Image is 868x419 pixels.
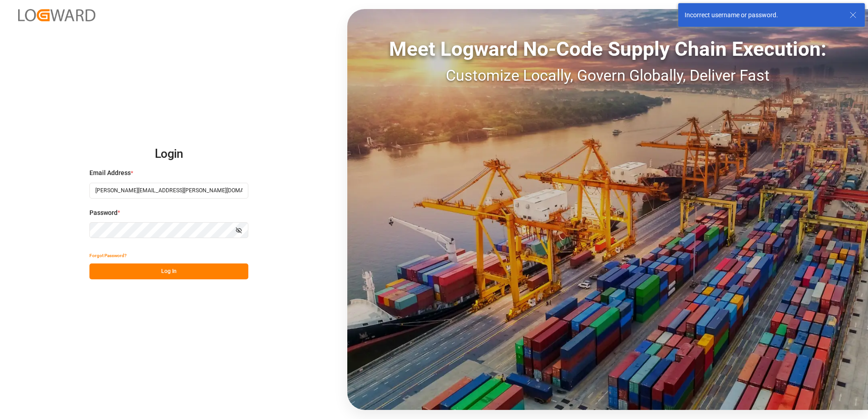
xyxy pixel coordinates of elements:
input: Enter your email [89,183,248,199]
div: Incorrect username or password. [685,10,841,20]
button: Forgot Password? [89,248,127,263]
div: Meet Logward No-Code Supply Chain Execution: [347,34,868,64]
button: Log In [89,263,248,279]
div: Customize Locally, Govern Globally, Deliver Fast [347,64,868,87]
h2: Login [89,140,248,169]
span: Email Address [89,168,131,178]
span: Password [89,208,118,218]
img: Logward_new_orange.png [18,9,95,21]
